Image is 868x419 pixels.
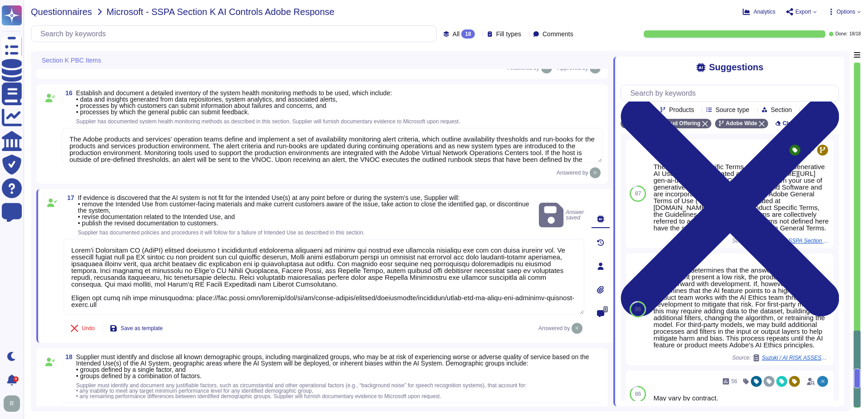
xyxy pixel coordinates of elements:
[13,376,19,382] div: 9
[82,326,95,331] span: Undo
[64,239,584,315] textarea: Lorem’i Dolorsitam CO (AdiPI) elitsed doeiusmo t incididuntutl etdolorema aliquaeni ad minimv qui...
[4,395,20,412] img: user
[557,65,588,71] span: Approved by
[603,306,608,312] span: 0
[743,8,775,15] button: Analytics
[107,7,335,16] span: Microsoft - SSPA Section K AI Controls Adobe Response
[542,31,573,37] span: Comments
[461,29,474,39] div: 18
[837,9,855,15] span: Options
[572,323,582,334] img: user
[2,394,26,414] button: user
[635,391,641,397] span: 86
[590,167,601,178] img: user
[62,128,602,163] textarea: The Adobe products and services' operation teams define and implement a set of availability monit...
[42,57,101,63] span: Section K PBC Items
[653,395,830,401] div: May vary by contract.
[731,379,737,384] span: 56
[64,195,74,201] span: 17
[835,32,848,36] span: Done:
[62,354,73,360] span: 18
[76,89,392,116] span: Establish and document a detailed inventory of the system health monitoring methods to be used, w...
[538,326,570,331] span: Answered by
[64,319,102,337] button: Undo
[78,229,365,236] span: Supplier has documented policies and procedures it will follow for a failure of Intended Use as d...
[732,354,830,361] span: Source:
[103,319,170,337] button: Save as template
[76,382,527,400] span: Supplier must identify and document any justifiable factors, such as circumstantial and other ope...
[539,201,584,229] span: Answer saved
[817,376,828,387] img: user
[31,7,92,16] span: Questionnaires
[754,9,775,15] span: Analytics
[453,31,460,37] span: All
[496,31,521,37] span: Fill types
[635,307,641,312] span: 86
[557,170,588,175] span: Answered by
[36,26,436,42] input: Search by keywords
[762,355,830,361] span: Suzuki / AI RISK ASSESSMENT NUDGE ENGINE
[78,194,529,227] span: If evidence is discovered that the AI system is not fit for the Intended Use(s) at any point befo...
[76,118,460,125] span: Supplier has documented system health monitoring methods as described in this section. Supplier w...
[635,191,641,196] span: 87
[121,326,163,331] span: Save as template
[795,9,811,15] span: Export
[508,65,539,71] span: Answered by
[626,85,838,101] input: Search by keywords
[76,353,589,380] span: Supplier must identify and disclose all known demographic groups, including marginalized groups, ...
[62,90,73,96] span: 16
[849,32,861,36] span: 18 / 18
